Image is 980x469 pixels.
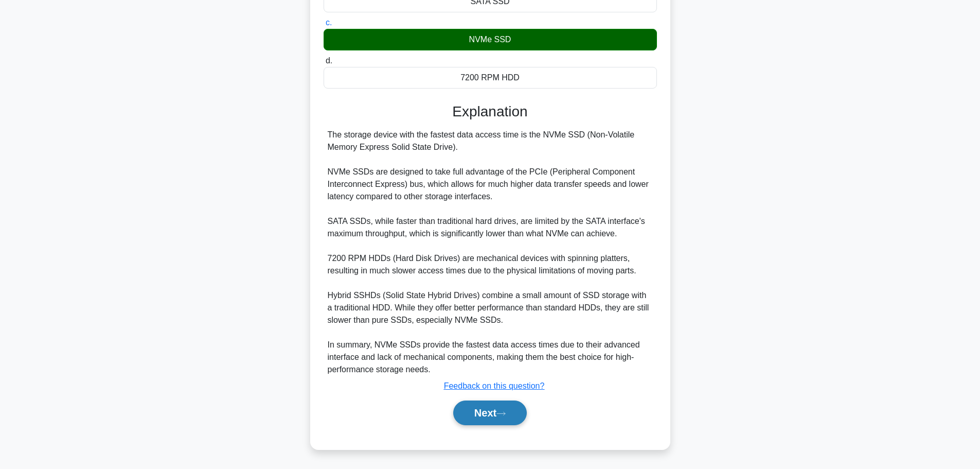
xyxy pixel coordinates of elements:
div: 7200 RPM HDD [324,67,657,89]
span: d. [326,56,332,65]
button: Next [453,401,527,425]
h3: Explanation [330,103,651,120]
span: c. [326,18,332,27]
a: Feedback on this question? [444,381,545,390]
div: The storage device with the fastest data access time is the NVMe SSD (Non-Volatile Memory Express... [328,129,653,376]
div: NVMe SSD [324,29,657,50]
